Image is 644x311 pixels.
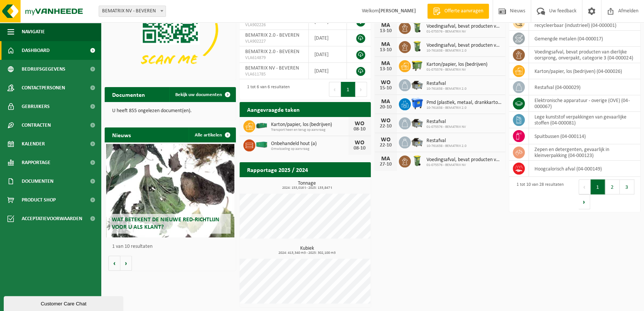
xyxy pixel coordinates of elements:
[22,172,53,191] span: Documenten
[352,140,367,146] div: WO
[426,87,466,91] span: 10-761638 - BEMATRIX 2.0
[529,161,640,177] td: hoogcalorisch afval (04-000149)
[315,177,370,192] a: Bekijk rapportage
[341,82,355,97] button: 1
[529,144,640,161] td: zepen en detergenten, gevaarlijk in kleinverpakking (04-000123)
[411,78,423,91] img: WB-5000-GAL-GY-01
[22,153,50,172] span: Rapportage
[240,102,307,117] h2: Aangevraagde taken
[245,55,303,61] span: VLA614879
[112,217,219,230] span: Wat betekent de nieuwe RED-richtlijn voor u als klant?
[105,87,152,102] h2: Documenten
[189,127,235,142] a: Alle artikelen
[378,61,393,67] div: MA
[443,7,485,15] span: Offerte aanvragen
[271,147,348,151] span: Omwisseling op aanvraag
[99,6,166,17] span: BEMATRIX NV - BEVEREN
[426,138,466,144] span: Restafval
[243,246,371,255] h3: Kubiek
[529,31,640,47] td: gemengde metalen (04-000017)
[255,119,268,132] img: HK-XZ-20-GN-00
[411,135,423,148] img: WB-5000-GAL-GY-01
[411,154,423,167] img: WB-0140-HPE-GN-50
[255,141,268,148] img: HK-XC-40-GN-00
[112,108,228,114] p: U heeft 855 ongelezen document(en).
[378,41,393,47] div: MA
[426,62,487,68] span: Karton/papier, los (bedrijven)
[426,100,502,106] span: Pmd (plastiek, metaal, drankkartons) (bedrijven)
[411,59,423,72] img: WB-1100-HPE-GN-50
[378,143,393,148] div: 22-10
[379,8,416,14] strong: [PERSON_NAME]
[352,121,367,127] div: WO
[22,41,50,60] span: Dashboard
[411,116,423,129] img: WB-5000-GAL-GY-01
[378,162,393,167] div: 27-10
[378,156,393,162] div: MA
[245,71,303,77] span: VLA611785
[169,87,235,102] a: Bekijk uw documenten
[271,122,348,128] span: Karton/papier, los (bedrijven)
[243,251,371,255] span: 2024: 413,340 m3 - 2025: 302,100 m3
[426,106,502,110] span: 10-761638 - BEMATRIX 2.0
[411,40,423,53] img: WB-0140-HPE-GN-50
[378,137,393,143] div: WO
[427,4,489,19] a: Offerte aanvragen
[529,112,640,128] td: lege kunststof verpakkingen van gevaarlijke stoffen (04-000081)
[108,256,120,271] button: Vorige
[426,144,466,148] span: 10-761638 - BEMATRIX 2.0
[513,179,564,210] div: 1 tot 10 van 28 resultaten
[243,81,290,98] div: 1 tot 6 van 6 resultaten
[22,191,56,209] span: Product Shop
[529,63,640,79] td: karton/papier, los (bedrijven) (04-000026)
[529,47,640,63] td: voedingsafval, bevat producten van dierlijke oorsprong, onverpakt, categorie 3 (04-000024)
[243,186,371,190] span: 2024: 153,016 t - 2025: 133,847 t
[22,60,65,78] span: Bedrijfsgegevens
[240,162,315,177] h2: Rapportage 2025 / 2024
[378,99,393,105] div: MA
[352,127,367,132] div: 08-10
[426,30,502,34] span: 01-075576 - BEMATRIX NV
[426,49,502,53] span: 10-761638 - BEMATRIX 2.0
[245,39,303,44] span: VLA902227
[271,128,348,132] span: Transport heen en terug op aanvraag
[271,141,348,147] span: Onbehandeld hout (a)
[22,22,45,41] span: Navigatie
[426,163,502,167] span: 01-075576 - BEMATRIX NV
[426,81,466,87] span: Restafval
[378,124,393,129] div: 22-10
[175,92,222,97] span: Bekijk uw documenten
[378,86,393,91] div: 15-10
[243,181,371,190] h3: Tonnage
[22,135,45,153] span: Kalender
[378,67,393,72] div: 13-10
[329,82,341,97] button: Previous
[309,63,347,79] td: [DATE]
[605,179,620,194] button: 2
[112,244,232,249] p: 1 van 10 resultaten
[378,105,393,110] div: 20-10
[309,30,347,46] td: [DATE]
[378,22,393,28] div: MA
[245,65,299,71] span: BEMATRIX NV - BEVEREN
[426,24,502,30] span: Voedingsafval, bevat producten van dierlijke oorsprong, onverpakt, categorie 3
[529,95,640,112] td: elektronische apparatuur - overige (OVE) (04-000067)
[591,179,605,194] button: 1
[378,80,393,86] div: WO
[22,116,51,135] span: Contracten
[22,97,50,116] span: Gebruikers
[411,21,423,34] img: WB-0140-HPE-GN-50
[245,49,299,55] span: BEMATRIX 2.0 - BEVEREN
[99,6,166,16] span: BEMATRIX NV - BEVEREN
[579,179,591,194] button: Previous
[22,78,65,97] span: Contactpersonen
[352,146,367,151] div: 08-10
[378,118,393,124] div: WO
[245,22,303,28] span: VLA902226
[426,68,487,72] span: 01-075576 - BEMATRIX NV
[378,47,393,53] div: 13-10
[579,194,590,209] button: Next
[620,179,634,194] button: 3
[426,157,502,163] span: Voedingsafval, bevat producten van dierlijke oorsprong, onverpakt, categorie 3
